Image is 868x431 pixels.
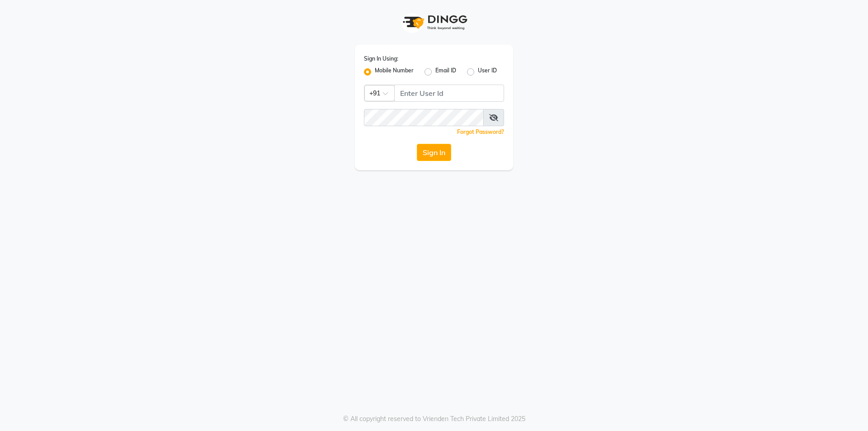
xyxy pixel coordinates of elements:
a: Forgot Password? [457,128,504,135]
label: Mobile Number [375,66,414,77]
label: User ID [478,66,497,77]
button: Sign In [417,144,451,161]
input: Username [394,85,504,102]
img: logo1.svg [398,9,470,36]
label: Email ID [435,66,456,77]
input: Username [364,109,484,126]
label: Sign In Using: [364,55,398,63]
